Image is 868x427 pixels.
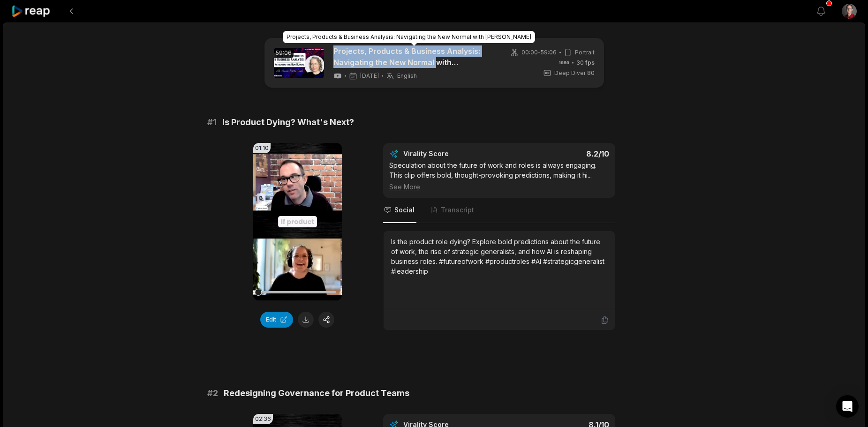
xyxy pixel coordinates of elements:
div: Projects, Products & Business Analysis: Navigating the New Normal with [PERSON_NAME] [283,31,535,43]
video: Your browser does not support mp4 format. [253,143,342,300]
span: 30 [576,59,595,67]
span: # 2 [207,387,218,400]
nav: Tabs [383,198,615,223]
span: Is Product Dying? What's Next? [222,116,354,129]
button: Edit [260,312,293,328]
div: Is the product role dying? Explore bold predictions about the future of work, the rise of strateg... [391,237,607,276]
span: # 1 [207,116,217,129]
span: Redesigning Governance for Product Teams [224,387,409,400]
div: Speculation about the future of work and roles is always engaging. This clip offers bold, thought... [389,160,609,192]
span: Portrait [575,48,595,57]
a: Projects, Products & Business Analysis: Navigating the New Normal with [PERSON_NAME] [333,45,495,68]
div: 8.2 /10 [508,149,609,158]
span: 00:00 - 59:06 [521,48,557,57]
div: Virality Score [403,149,504,158]
span: English [397,72,417,80]
span: Deep Diver 80 [554,69,595,77]
span: [DATE] [360,72,379,80]
div: Open Intercom Messenger [836,395,859,418]
span: Transcript [441,205,474,215]
span: fps [585,59,595,66]
span: Social [394,205,415,215]
div: See More [389,182,609,192]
